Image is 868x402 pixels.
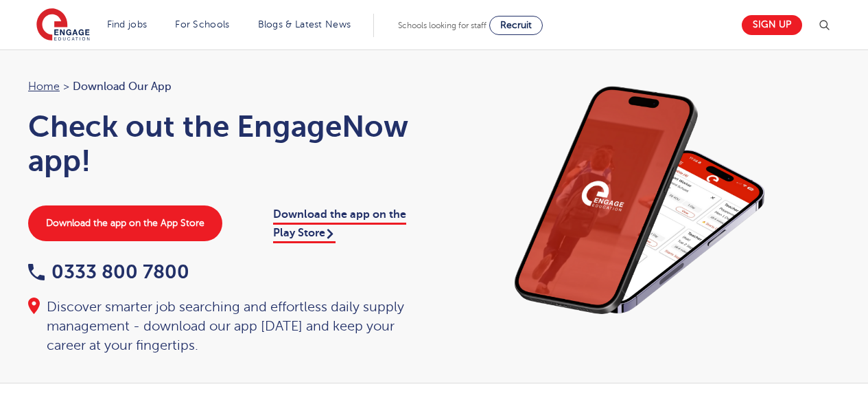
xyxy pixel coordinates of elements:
nav: breadcrumb [28,78,421,96]
h1: Check out the EngageNow app! [28,109,421,178]
a: Download the app on the Play Store [273,208,406,243]
div: Discover smarter job searching and effortless daily supply management - download our app [DATE] a... [28,298,421,355]
span: Recruit [500,20,532,30]
a: Find jobs [107,19,148,30]
a: Blogs & Latest News [258,19,351,30]
a: Recruit [489,16,543,35]
a: 0333 800 7800 [28,261,189,282]
a: Sign up [742,15,802,35]
img: Engage Education [36,8,90,43]
a: Download the app on the App Store [28,205,222,241]
span: Schools looking for staff [398,21,486,30]
a: Home [28,80,60,93]
span: Download our app [73,78,172,96]
a: For Schools [175,19,229,30]
span: > [63,80,69,93]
